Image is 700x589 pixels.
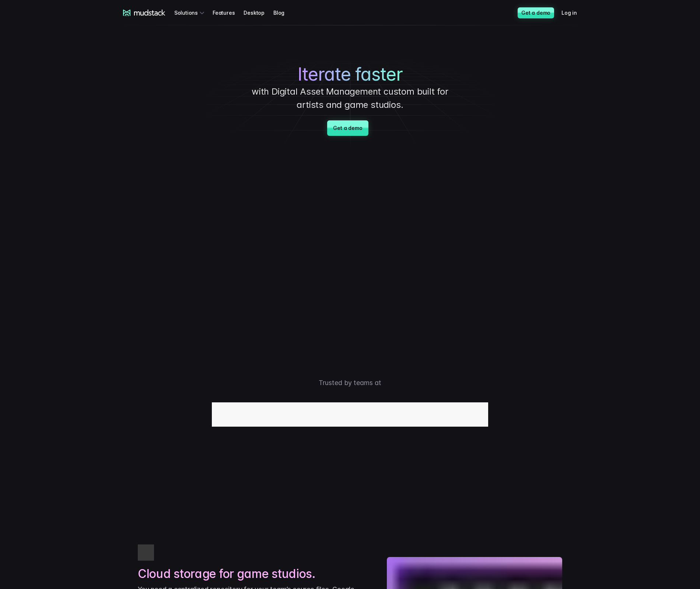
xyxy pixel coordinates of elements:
[92,378,608,388] p: Trusted by teams at
[298,64,403,85] span: Iterate faster
[213,6,244,20] a: Features
[174,6,207,20] div: Solutions
[518,7,554,18] a: Get a demo
[244,6,273,20] a: Desktop
[273,6,293,20] a: Blog
[123,10,165,16] a: mudstack logo
[561,6,586,20] a: Log in
[327,120,368,136] a: Get a demo
[239,85,461,112] p: with Digital Asset Management custom built for artists and game studios.
[138,567,357,581] h2: Cloud storage for game studios.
